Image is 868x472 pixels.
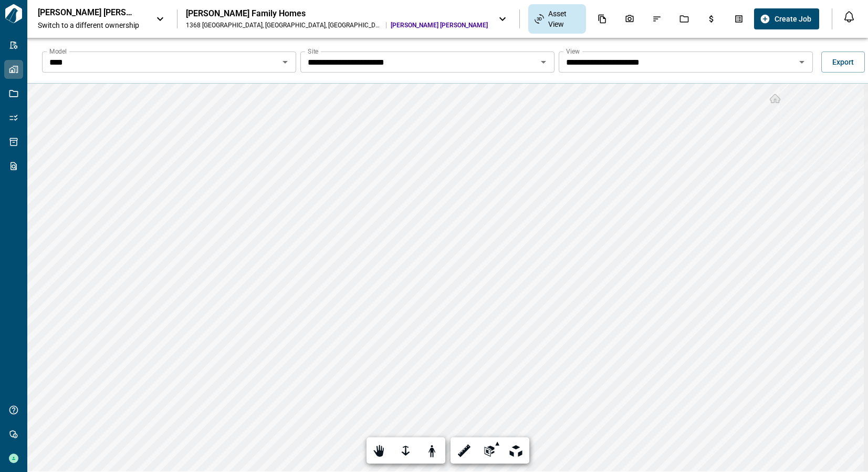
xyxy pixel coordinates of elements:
button: Open [794,55,809,69]
button: Open [536,55,551,69]
span: Export [832,57,854,67]
div: Issues & Info [646,10,668,28]
div: [PERSON_NAME] Family Homes [186,8,488,19]
button: Open notification feed [841,8,857,25]
p: [PERSON_NAME] [PERSON_NAME] [38,7,132,18]
div: Budgets [700,10,723,28]
span: Asset View [548,8,579,29]
span: Switch to a different ownership [38,20,145,30]
div: Jobs [673,10,695,28]
div: Documents [591,10,613,28]
div: Asset View [528,4,585,34]
div: Takeoff Center [728,10,750,28]
div: 1368 [GEOGRAPHIC_DATA] , [GEOGRAPHIC_DATA] , [GEOGRAPHIC_DATA] [186,21,382,29]
button: Open [278,55,292,69]
button: Export [821,52,865,73]
label: Site [308,47,318,56]
label: Model [49,47,67,56]
span: [PERSON_NAME] [PERSON_NAME] [391,21,488,29]
label: View [566,47,580,56]
div: Photos [619,10,641,28]
span: Create Job [775,14,811,24]
button: Create Job [754,8,819,29]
